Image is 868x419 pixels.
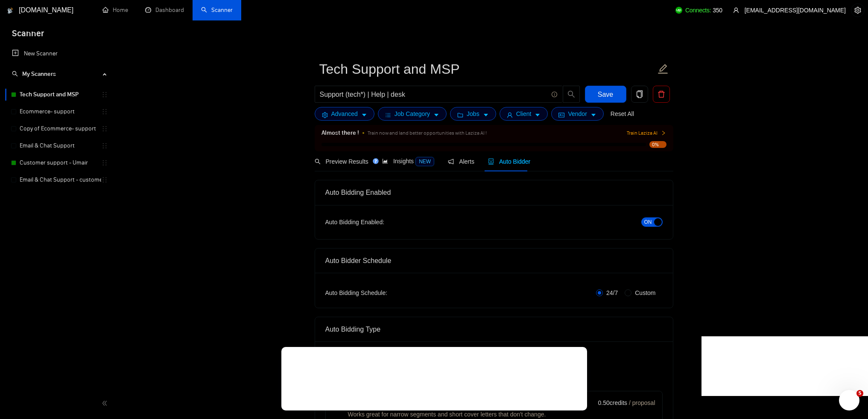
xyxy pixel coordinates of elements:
a: setting [851,7,865,14]
li: Ecommerce- support [5,103,114,120]
button: userClientcaret-down [500,107,548,121]
span: setting [322,112,328,118]
span: edit [658,64,669,75]
span: Train now and land better opportunities with Laziza AI ! [368,130,487,136]
li: Email & Chat Support [5,137,114,154]
li: New Scanner [5,45,114,62]
input: Scanner name... [319,58,656,80]
div: Auto Bidding Schedule: [325,288,438,298]
span: Custom [631,288,659,298]
span: notification [448,159,454,165]
li: Customer support - Umair [5,154,114,171]
iframe: Intercom live chat [839,390,859,410]
span: Auto Bidder [488,158,530,165]
a: searchScanner [201,6,233,14]
span: My Scanners [12,70,56,78]
a: New Scanner [12,45,107,62]
span: 0.50 credits [598,398,627,407]
span: 24/7 [603,288,621,298]
a: homeHome [102,6,128,14]
span: Connects: [685,6,711,15]
span: bars [385,112,391,118]
span: idcard [558,112,564,118]
span: holder [101,176,108,183]
div: Auto Bidder Schedule [325,249,663,273]
a: dashboardDashboard [145,6,184,14]
div: Auto Bidding Type [325,317,663,341]
span: Client [516,109,532,118]
a: Customer support - Umair [20,154,101,171]
img: logo [7,4,13,17]
span: robot [488,159,494,165]
a: Tech Support and MSP [20,86,101,103]
span: / proposal [629,399,655,407]
span: search [563,90,579,98]
span: Insights [382,158,434,165]
span: caret-down [361,112,367,118]
button: search [563,86,580,103]
div: Auto Bidding Enabled [325,180,663,205]
span: 5 [856,390,863,397]
a: Copy of Ecommerce- support [20,120,101,137]
button: folderJobscaret-down [450,107,496,121]
span: Alerts [448,158,474,165]
img: upwork-logo.png [675,7,682,14]
span: My Scanners [22,70,56,78]
div: Tooltip anchor [372,157,380,165]
a: Reset All [611,109,634,118]
span: user [733,7,739,13]
button: setting [851,3,865,17]
span: 350 [713,6,722,15]
li: Email & Chat Support - customer support S-1 [5,171,114,188]
span: caret-down [483,112,489,118]
span: search [315,159,321,165]
span: holder [101,108,108,115]
span: Preview Results [315,158,368,165]
button: copy [631,86,648,103]
span: 0% [649,141,666,148]
button: Train Laziza AI [627,129,666,137]
button: Save [585,86,626,103]
button: settingAdvancedcaret-down [315,107,374,121]
span: Scanner [5,27,51,45]
span: folder [457,112,463,118]
span: double-left [102,399,110,407]
span: delete [653,90,669,98]
span: Save [598,89,613,100]
a: Email & Chat Support [20,137,101,154]
span: ON [644,217,652,227]
iframe: Survey by Vadym from GigRadar.io [281,347,587,410]
li: Copy of Ecommerce- support [5,120,114,137]
div: Auto Bidding Enabled: [325,217,438,227]
div: Works great for narrow segments and short cover letters that don't change. [348,410,546,419]
span: Jobs [467,109,479,118]
span: holder [101,125,108,132]
span: Vendor [568,109,587,118]
li: Tech Support and MSP [5,86,114,103]
span: holder [101,142,108,149]
a: Ecommerce- support [20,103,101,120]
button: idcardVendorcaret-down [551,107,603,121]
span: right [661,130,666,136]
span: caret-down [433,112,439,118]
span: holder [101,91,108,98]
span: area-chart [382,158,388,164]
button: barsJob Categorycaret-down [378,107,447,121]
span: caret-down [590,112,596,118]
span: caret-down [535,112,541,118]
input: Search Freelance Jobs... [320,89,548,100]
span: info-circle [552,92,557,97]
span: user [507,112,513,118]
span: holder [101,159,108,166]
span: search [12,71,18,77]
span: Advanced [331,109,358,118]
span: NEW [415,157,434,166]
span: setting [851,7,864,14]
span: Almost there ! [321,128,359,138]
span: copy [631,90,648,98]
span: Job Category [395,109,430,118]
a: Email & Chat Support - customer support S-1 [20,171,101,188]
button: delete [653,86,670,103]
